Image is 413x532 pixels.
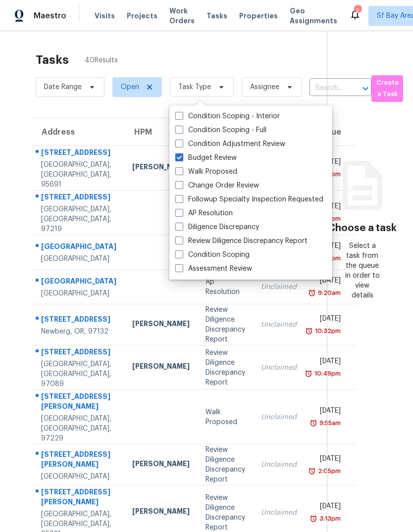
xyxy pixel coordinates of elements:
span: Maestro [34,11,66,21]
div: 10:32pm [313,326,341,336]
div: [GEOGRAPHIC_DATA] [41,289,116,298]
div: Review Diligence Discrepancy Report [206,305,245,344]
div: 2:05pm [316,466,341,476]
span: Work Orders [169,6,195,26]
div: Ap Resolution [206,277,245,297]
img: Overdue Alarm Icon [308,466,316,476]
label: Change Order Review [175,181,259,191]
div: [GEOGRAPHIC_DATA] [41,472,116,482]
div: [DATE] [312,276,341,288]
span: Open [121,82,139,92]
h2: Tasks [36,55,69,65]
label: Assessment Review [175,264,252,274]
div: [GEOGRAPHIC_DATA], [GEOGRAPHIC_DATA], 97219 [41,204,116,234]
label: Condition Adjustment Review [175,139,285,149]
div: Unclaimed [261,363,297,373]
span: Task Type [178,82,211,92]
div: [DATE] [312,314,341,326]
span: Assignee [250,82,279,92]
div: [GEOGRAPHIC_DATA], [GEOGRAPHIC_DATA], 97229 [41,414,116,443]
img: Overdue Alarm Icon [308,288,316,298]
div: [PERSON_NAME] [132,319,190,331]
span: Tasks [206,12,227,19]
span: Visits [95,11,115,21]
div: [GEOGRAPHIC_DATA], [GEOGRAPHIC_DATA], 97089 [41,359,116,389]
div: Unclaimed [261,412,297,422]
div: [STREET_ADDRESS] [41,192,116,204]
div: [DATE] [312,454,341,466]
div: Select a task from the queue in order to view details [345,241,380,300]
label: Walk Proposed [175,167,237,177]
div: [DATE] [312,356,341,369]
span: Date Range [44,82,82,92]
span: Properties [239,11,278,21]
div: [STREET_ADDRESS] [41,347,116,359]
div: Walk Proposed [206,407,245,427]
th: Address [32,118,124,146]
div: Review Diligence Discrepancy Report [206,445,245,484]
label: Diligence Discrepancy [175,222,259,232]
th: HPM [124,118,198,146]
div: [DATE] [312,501,341,514]
label: Condition Scoping [175,250,250,260]
div: 9:55am [317,418,341,428]
input: Search by address [310,81,344,96]
div: Unclaimed [261,320,297,330]
div: [PERSON_NAME] [132,506,190,519]
div: [GEOGRAPHIC_DATA], [GEOGRAPHIC_DATA], 95691 [41,160,116,190]
img: Overdue Alarm Icon [305,369,312,379]
img: Overdue Alarm Icon [305,326,313,336]
div: Unclaimed [261,282,297,292]
div: Unclaimed [261,508,297,518]
span: 40 Results [85,55,118,65]
div: [PERSON_NAME] [132,162,190,174]
button: Create a Task [371,75,403,102]
div: [PERSON_NAME] [132,361,190,374]
label: Condition Scoping - Full [175,125,266,135]
div: [STREET_ADDRESS] [41,314,116,327]
div: 3:13pm [317,514,341,524]
div: [STREET_ADDRESS][PERSON_NAME] [41,391,116,414]
div: [PERSON_NAME] [132,459,190,471]
div: [GEOGRAPHIC_DATA] [41,276,116,289]
div: Newberg, OR, 97132 [41,327,116,337]
span: Create a Task [376,77,398,100]
span: Geo Assignments [290,6,337,26]
div: [STREET_ADDRESS] [41,147,116,160]
div: 2 [354,6,361,16]
label: Condition Scoping - Interior [175,111,280,121]
div: Review Diligence Discrepancy Report [206,348,245,387]
div: [DATE] [312,406,341,418]
div: [STREET_ADDRESS][PERSON_NAME] [41,487,116,509]
div: [GEOGRAPHIC_DATA] [41,242,116,254]
img: Overdue Alarm Icon [310,514,317,524]
span: Projects [127,11,157,21]
div: [STREET_ADDRESS][PERSON_NAME] [41,449,116,472]
label: Followup Specialty Inspection Requested [175,194,323,204]
label: Budget Review [175,153,237,163]
button: Open [359,82,372,96]
div: Unclaimed [261,460,297,470]
img: Overdue Alarm Icon [310,418,317,428]
div: 9:20am [316,288,341,298]
label: Review Diligence Discrepancy Report [175,236,308,246]
h3: Choose a task [328,223,397,233]
div: [GEOGRAPHIC_DATA] [41,254,116,264]
div: 10:49pm [312,369,341,379]
label: AP Resolution [175,208,233,218]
